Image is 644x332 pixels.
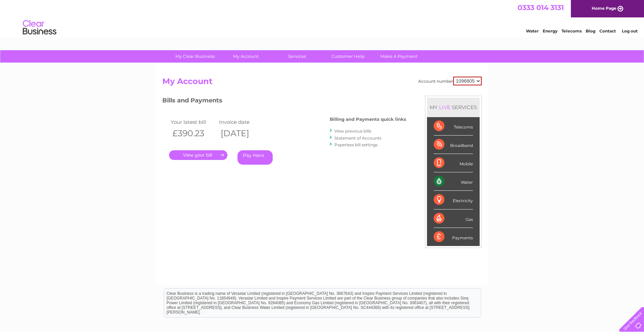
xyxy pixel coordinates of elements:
[543,28,557,33] a: Energy
[526,28,539,33] a: Water
[599,28,616,33] a: Contact
[169,117,217,127] td: Your latest bill
[427,98,480,117] div: MY SERVICES
[334,129,371,134] a: View previous bills
[561,28,582,33] a: Telecoms
[334,136,381,141] a: Statement of Accounts
[218,50,274,63] a: My Account
[434,136,473,154] div: Broadband
[438,104,452,110] div: LIVE
[418,77,482,85] div: Account number
[162,77,482,89] h2: My Account
[217,127,266,140] th: [DATE]
[169,127,217,140] th: £390.23
[518,3,564,12] a: 0333 014 3131
[237,150,273,165] a: Pay Here
[586,28,595,33] a: Blog
[434,210,473,228] div: Gas
[371,50,427,63] a: Make A Payment
[434,154,473,172] div: Mobile
[334,142,378,147] a: Paperless bill settings
[434,117,473,136] div: Telecoms
[169,150,227,160] a: .
[22,17,57,38] img: logo.png
[330,117,406,122] h4: Billing and Payments quick links
[167,50,223,63] a: My Clear Business
[269,50,325,63] a: Services
[320,50,376,63] a: Customer Help
[164,4,481,32] div: Clear Business is a trading name of Verastar Limited (registered in [GEOGRAPHIC_DATA] No. 3667643...
[162,96,406,107] h3: Bills and Payments
[622,28,638,33] a: Log out
[434,191,473,209] div: Electricity
[217,117,266,127] td: Invoice date
[434,228,473,246] div: Payments
[434,172,473,191] div: Water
